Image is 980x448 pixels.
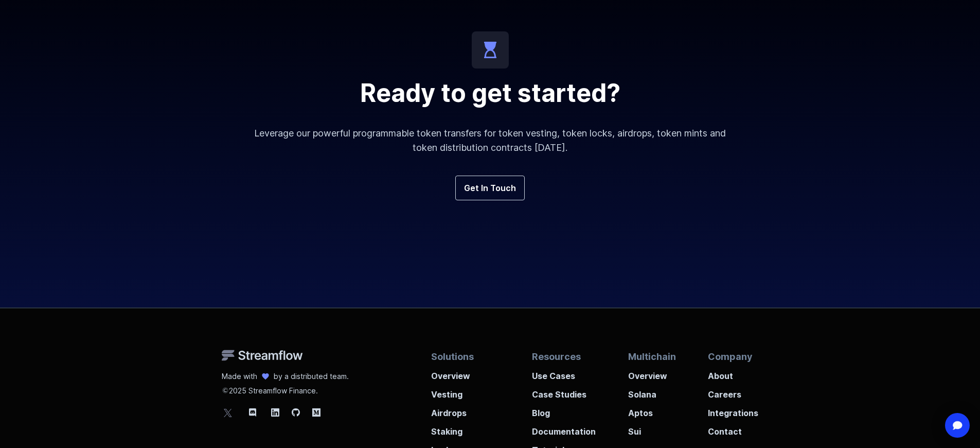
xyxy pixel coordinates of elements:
[532,382,596,401] a: Case Studies
[532,401,596,419] a: Blog
[222,350,303,361] img: Streamflow Logo
[243,81,737,106] h2: Ready to get started?
[628,364,676,382] a: Overview
[431,419,500,438] a: Staking
[431,382,500,401] a: Vesting
[431,350,500,364] p: Solutions
[628,382,676,401] a: Solana
[532,419,596,438] a: Documentation
[431,364,500,382] a: Overview
[532,350,596,364] p: Resources
[708,350,758,364] p: Company
[222,371,257,382] p: Made with
[532,364,596,382] a: Use Cases
[628,401,676,419] a: Aptos
[945,413,970,438] div: Open Intercom Messenger
[472,31,509,68] img: icon
[708,364,758,382] a: About
[431,401,500,419] a: Airdrops
[708,419,758,438] a: Contact
[628,419,676,438] a: Sui
[628,350,676,364] p: Multichain
[708,401,758,419] a: Integrations
[222,382,349,396] p: 2025 Streamflow Finance.
[243,126,737,155] p: Leverage our powerful programmable token transfers for token vesting, token locks, airdrops, toke...
[455,176,525,200] a: Get In Touch
[708,382,758,401] a: Careers
[274,371,349,382] p: by a distributed team.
